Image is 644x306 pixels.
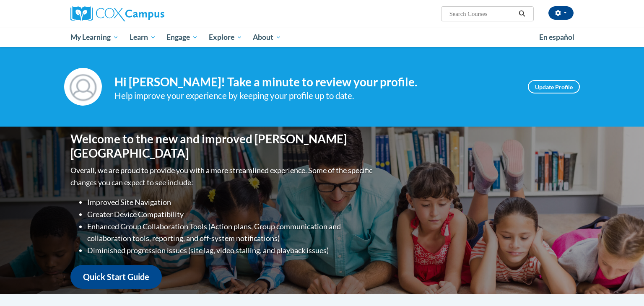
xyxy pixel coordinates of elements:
[253,32,281,42] span: About
[65,28,124,47] a: My Learning
[539,33,574,41] span: En español
[548,6,574,20] button: Account Settings
[166,32,198,42] span: Engage
[70,6,164,21] img: Cox Campus
[534,29,580,46] a: En español
[70,164,374,189] p: Overall, we are proud to provide you with a more streamlined experience. Some of the specific cha...
[449,9,516,19] input: Search Courses
[64,68,102,106] img: Profile Image
[70,132,374,160] h1: Welcome to the new and improved [PERSON_NAME][GEOGRAPHIC_DATA]
[124,28,161,47] a: Learn
[87,244,374,257] li: Diminished progression issues (site lag, video stalling, and playback issues)
[248,28,287,47] a: About
[70,6,230,21] a: Cox Campus
[87,196,374,208] li: Improved Site Navigation
[209,32,242,42] span: Explore
[58,28,586,47] div: Main menu
[161,28,203,47] a: Engage
[87,220,374,245] li: Enhanced Group Collaboration Tools (Action plans, Group communication and collaboration tools, re...
[87,208,374,220] li: Greater Device Compatibility
[528,80,580,93] a: Update Profile
[203,28,248,47] a: Explore
[516,9,528,19] button: Search
[114,89,515,103] div: Help improve your experience by keeping your profile up to date.
[70,32,119,42] span: My Learning
[130,32,156,42] span: Learn
[114,75,515,89] h4: Hi [PERSON_NAME]! Take a minute to review your profile.
[70,265,162,289] a: Quick Start Guide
